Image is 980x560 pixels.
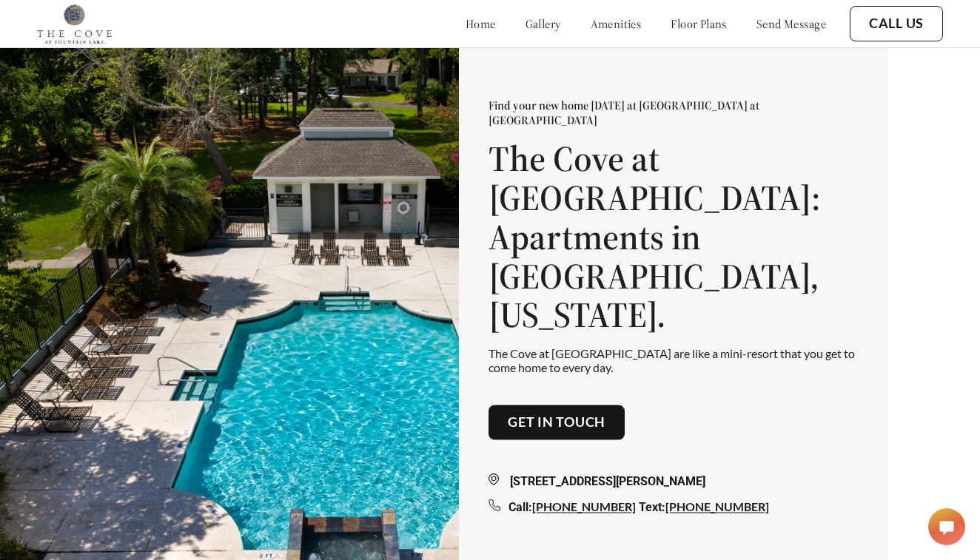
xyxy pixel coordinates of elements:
h1: The Cove at [GEOGRAPHIC_DATA]: Apartments in [GEOGRAPHIC_DATA], [US_STATE]. [489,140,859,335]
a: home [466,16,496,31]
a: send message [756,16,826,31]
a: amenities [591,16,642,31]
a: gallery [526,16,561,31]
a: floor plans [671,16,727,31]
img: cove_at_fountain_lake_logo.png [37,4,112,44]
a: Get in touch [508,414,605,431]
button: Call Us [850,6,943,41]
p: Find your new home [DATE] at [GEOGRAPHIC_DATA] at [GEOGRAPHIC_DATA] [489,98,859,128]
a: [PHONE_NUMBER] [665,500,769,514]
span: Call: [509,501,532,515]
button: Get in touch [489,405,625,440]
a: Call Us [869,16,924,32]
a: [PHONE_NUMBER] [532,500,636,514]
p: The Cove at [GEOGRAPHIC_DATA] are like a mini-resort that you get to come home to every day. [489,347,859,375]
div: [STREET_ADDRESS][PERSON_NAME] [489,473,859,491]
span: Text: [639,501,665,515]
